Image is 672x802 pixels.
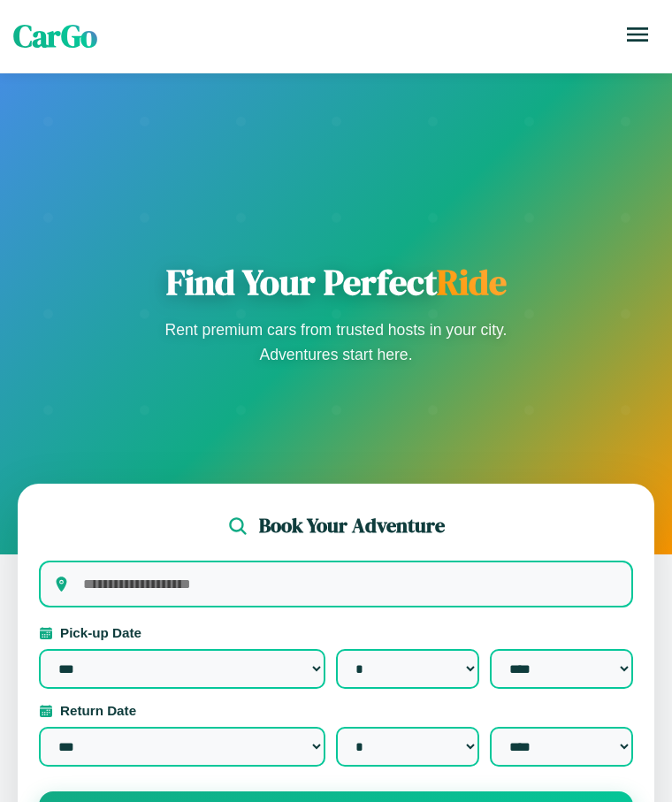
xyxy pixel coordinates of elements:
label: Pick-up Date [39,625,633,640]
label: Return Date [39,703,633,718]
h1: Find Your Perfect [159,261,513,303]
p: Rent premium cars from trusted hosts in your city. Adventures start here. [159,317,513,367]
span: Ride [437,258,507,306]
h2: Book Your Adventure [259,512,445,539]
span: CarGo [13,15,97,57]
